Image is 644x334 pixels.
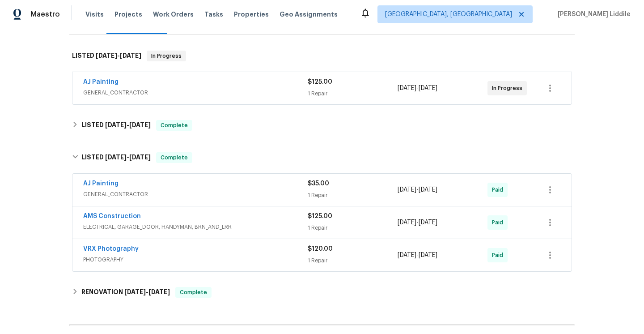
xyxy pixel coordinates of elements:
[105,122,127,128] span: [DATE]
[385,10,512,19] span: [GEOGRAPHIC_DATA], [GEOGRAPHIC_DATA]
[96,52,117,59] span: [DATE]
[419,85,437,91] span: [DATE]
[69,282,575,303] div: RENOVATION [DATE]-[DATE]Complete
[398,252,416,258] span: [DATE]
[398,219,416,226] span: [DATE]
[96,52,141,59] span: -
[419,187,437,193] span: [DATE]
[83,223,308,231] span: ELECTRICAL, GARAGE_DOOR, HANDYMAN, BRN_AND_LRR
[492,218,507,227] span: Paid
[492,185,507,194] span: Paid
[83,246,139,252] a: VRX Photography
[176,288,211,297] span: Complete
[105,122,151,128] span: -
[69,42,575,70] div: LISTED [DATE]-[DATE]In Progress
[157,153,191,162] span: Complete
[69,115,575,136] div: LISTED [DATE]-[DATE]Complete
[129,122,151,128] span: [DATE]
[83,180,119,187] a: AJ Painting
[72,51,141,61] h6: LISTED
[308,223,398,232] div: 1 Repair
[308,89,398,98] div: 1 Repair
[81,152,151,163] h6: LISTED
[81,120,151,131] h6: LISTED
[148,51,185,60] span: In Progress
[492,84,526,93] span: In Progress
[114,10,142,19] span: Projects
[308,256,398,265] div: 1 Repair
[124,289,146,295] span: [DATE]
[234,10,269,19] span: Properties
[148,289,170,295] span: [DATE]
[398,218,437,227] span: -
[419,219,437,226] span: [DATE]
[554,10,631,19] span: [PERSON_NAME] Liddile
[398,85,416,91] span: [DATE]
[83,213,141,219] a: AMS Construction
[153,10,194,19] span: Work Orders
[69,143,575,172] div: LISTED [DATE]-[DATE]Complete
[85,10,104,19] span: Visits
[398,84,437,93] span: -
[157,121,191,130] span: Complete
[105,154,151,160] span: -
[308,246,333,252] span: $120.00
[308,213,332,219] span: $125.00
[30,10,60,19] span: Maestro
[83,79,119,85] a: AJ Painting
[492,251,507,260] span: Paid
[124,289,170,295] span: -
[81,287,170,298] h6: RENOVATION
[308,191,398,200] div: 1 Repair
[120,52,141,59] span: [DATE]
[398,187,416,193] span: [DATE]
[398,251,437,260] span: -
[83,255,308,264] span: PHOTOGRAPHY
[129,154,151,160] span: [DATE]
[308,180,329,187] span: $35.00
[398,185,437,194] span: -
[204,11,223,17] span: Tasks
[83,88,308,97] span: GENERAL_CONTRACTOR
[419,252,437,258] span: [DATE]
[280,10,338,19] span: Geo Assignments
[308,79,332,85] span: $125.00
[83,190,308,199] span: GENERAL_CONTRACTOR
[105,154,127,160] span: [DATE]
